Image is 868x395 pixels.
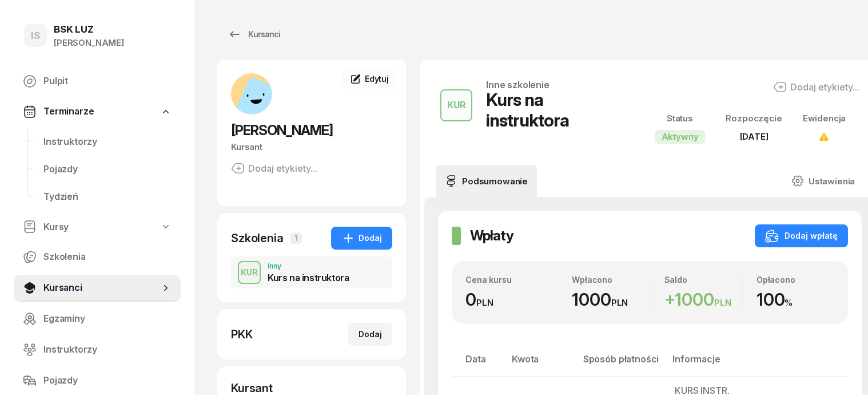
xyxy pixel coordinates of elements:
[231,122,333,139] span: [PERSON_NAME]
[231,161,317,175] button: Dodaj etykiety...
[773,80,859,94] button: Dodaj etykiety...
[726,111,782,126] div: Rozpoczęcie
[43,373,172,388] span: Pojazdy
[43,311,172,326] span: Egzaminy
[740,131,769,142] span: [DATE]
[34,156,181,183] a: Pojazdy
[486,89,627,131] div: Kurs na instruktora
[440,89,472,121] button: KUR
[14,274,181,302] a: Kursanci
[268,273,349,282] div: Kurs na instruktora
[43,250,172,264] span: Szkolenia
[803,111,846,126] div: Ewidencja
[486,80,550,89] div: Inne szkolenie
[436,165,537,197] a: Podsumowanie
[782,165,864,197] a: Ustawienia
[54,25,124,34] div: BSK LUZ
[14,214,181,240] a: Kursy
[365,74,389,84] span: Edytuj
[238,261,261,284] button: KUR
[655,111,706,126] div: Status
[43,189,172,204] span: Tydzień
[14,68,181,95] a: Pulpit
[236,265,262,279] div: KUR
[452,351,505,376] th: Data
[43,74,172,89] span: Pulpit
[290,232,302,244] span: 1
[14,336,181,364] a: Instruktorzy
[342,69,397,89] a: Edytuj
[231,140,392,155] div: Kursant
[572,275,650,285] div: Wpłacono
[666,351,762,376] th: Informacje
[576,351,666,376] th: Sposób płatności
[611,297,628,308] small: PLN
[505,351,576,376] th: Kwota
[43,342,172,357] span: Instruktorzy
[14,305,181,333] a: Egzaminy
[655,130,706,144] div: Aktywny
[14,243,181,271] a: Szkolenia
[785,297,793,308] small: %
[664,275,742,285] div: Saldo
[470,227,513,245] h2: Wpłaty
[465,275,558,285] div: Cena kursu
[331,227,392,250] button: Dodaj
[217,23,290,46] a: Kursanci
[231,256,392,289] button: KURInnyKurs na instruktora
[348,323,392,346] button: Dodaj
[714,297,731,308] small: PLN
[34,128,181,156] a: Instruktorzy
[231,230,284,246] div: Szkolenia
[443,96,471,115] div: KUR
[664,289,675,310] span: +
[359,327,382,341] div: Dodaj
[268,263,349,270] div: Inny
[755,224,848,247] button: Dodaj wpłatę
[43,162,172,177] span: Pojazdy
[756,275,834,285] div: Opłacono
[231,326,253,342] div: PKK
[228,27,280,41] div: Kursanci
[43,104,94,119] span: Terminarze
[43,281,160,295] span: Kursanci
[756,289,834,310] div: 100
[476,297,493,308] small: PLN
[54,35,124,50] div: [PERSON_NAME]
[43,220,69,235] span: Kursy
[765,229,838,243] div: Dodaj wpłatę
[31,31,40,41] span: IS
[14,367,181,394] a: Pojazdy
[43,135,172,149] span: Instruktorzy
[572,289,650,310] div: 1000
[341,231,382,245] div: Dodaj
[465,289,558,310] div: 0
[664,289,742,310] div: 1000
[14,98,181,125] a: Terminarze
[34,183,181,211] a: Tydzień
